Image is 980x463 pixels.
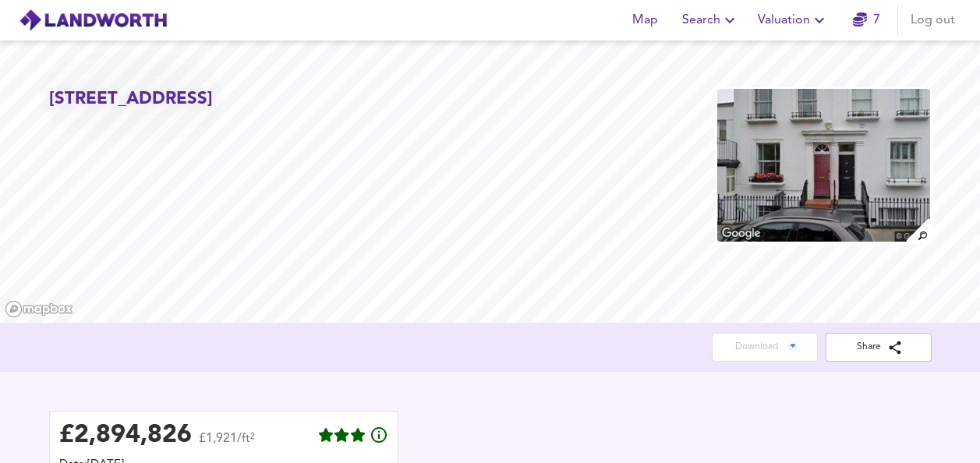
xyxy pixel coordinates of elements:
button: Share [826,333,932,362]
button: Map [620,5,670,36]
a: Mapbox homepage [5,300,73,318]
span: Valuation [758,9,829,31]
span: Map [626,9,663,31]
h2: [STREET_ADDRESS] [49,87,213,111]
button: 7 [841,5,891,36]
span: Share [838,339,919,355]
span: Search [682,9,739,31]
a: 7 [853,9,880,31]
span: Log out [911,9,955,31]
img: logo [19,9,168,32]
button: Log out [904,5,961,36]
span: £1,921/ft² [199,433,255,455]
img: property [716,87,931,243]
button: Search [676,5,745,36]
img: search [904,217,932,244]
button: Valuation [752,5,835,36]
div: £ 2,894,826 [59,424,192,447]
